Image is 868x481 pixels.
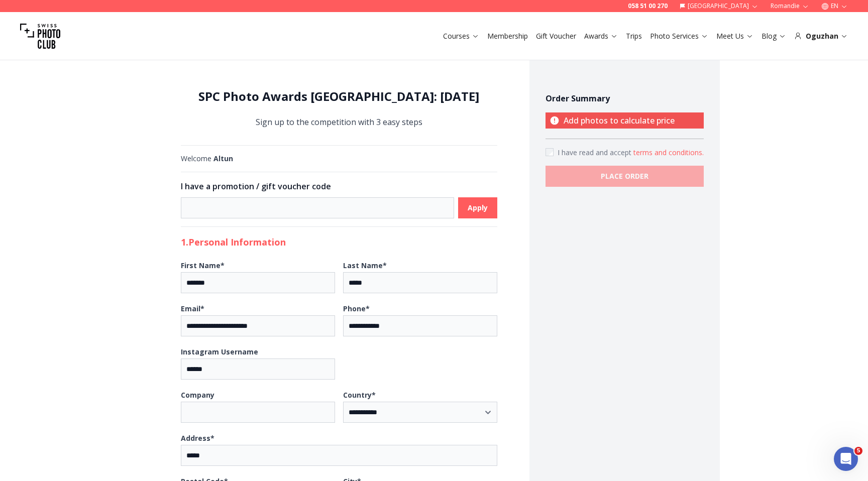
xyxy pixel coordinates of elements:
[181,390,214,400] b: Company
[601,171,648,181] b: PLACE ORDER
[213,154,233,163] b: Altun
[532,29,580,43] button: Gift Voucher
[343,272,497,293] input: Last Name*
[343,315,497,336] input: Phone*
[181,445,497,466] input: Address*
[439,29,483,43] button: Courses
[483,29,532,43] button: Membership
[487,31,528,41] a: Membership
[468,203,488,213] b: Apply
[181,347,258,356] b: Instagram Username
[622,29,646,43] button: Trips
[343,402,497,423] select: Country*
[628,2,668,10] a: 058 51 00 270
[343,304,370,313] b: Phone *
[181,180,497,192] h3: I have a promotion / gift voucher code
[343,261,387,270] b: Last Name *
[546,112,704,129] p: Add photos to calculate price
[626,31,642,41] a: Trips
[546,92,704,104] h4: Order Summary
[181,272,335,293] input: First Name*
[712,29,757,43] button: Meet Us
[181,315,335,336] input: Email*
[580,29,622,43] button: Awards
[854,447,862,455] span: 5
[181,304,204,313] b: Email *
[546,148,554,156] input: Accept terms
[181,402,335,423] input: Company
[558,148,633,157] span: I have read and accept
[181,261,225,270] b: First Name *
[181,154,497,164] div: Welcome
[546,166,704,187] button: PLACE ORDER
[794,31,848,41] div: Oguzhan
[181,433,214,443] b: Address *
[458,197,497,218] button: Apply
[757,29,790,43] button: Blog
[443,31,479,41] a: Courses
[181,88,497,104] h1: SPC Photo Awards [GEOGRAPHIC_DATA]: [DATE]
[633,148,704,158] button: Accept termsI have read and accept
[716,31,753,41] a: Meet Us
[646,29,712,43] button: Photo Services
[762,31,786,41] a: Blog
[181,88,497,129] div: Sign up to the competition with 3 easy steps
[181,358,335,380] input: Instagram Username
[343,390,376,400] b: Country *
[584,31,618,41] a: Awards
[650,31,708,41] a: Photo Services
[536,31,576,41] a: Gift Voucher
[20,16,60,56] img: Swiss photo club
[181,235,497,249] h2: 1. Personal Information
[834,447,858,471] iframe: Intercom live chat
